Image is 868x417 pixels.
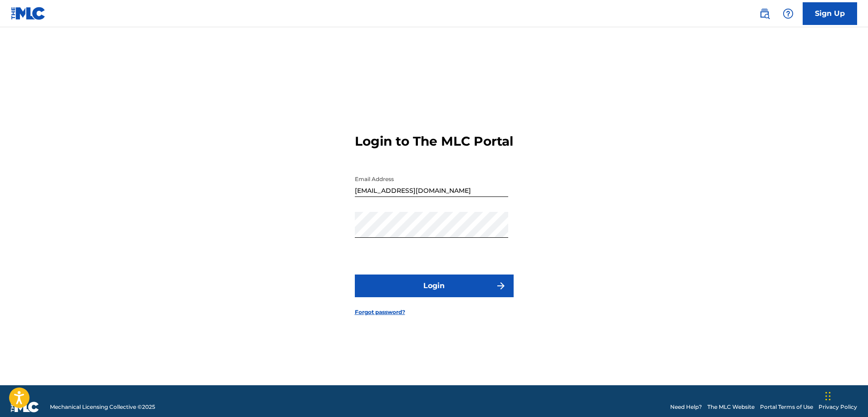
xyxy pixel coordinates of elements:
a: Need Help? [670,403,702,411]
a: Portal Terms of Use [760,403,813,411]
a: Sign Up [803,2,857,25]
button: Login [355,275,514,297]
iframe: Chat Widget [823,373,868,417]
span: Mechanical Licensing Collective © 2025 [50,403,155,411]
a: The MLC Website [707,403,755,411]
a: Public Search [755,5,774,23]
h3: Login to The MLC Portal [355,133,513,149]
div: Help [779,5,797,23]
a: Privacy Policy [819,403,857,411]
a: Forgot password? [355,308,405,316]
img: logo [11,402,39,412]
div: Drag [825,383,831,410]
img: search [759,8,770,19]
img: help [783,8,794,19]
img: f7272a7cc735f4ea7f67.svg [495,280,506,291]
img: MLC Logo [11,7,46,20]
